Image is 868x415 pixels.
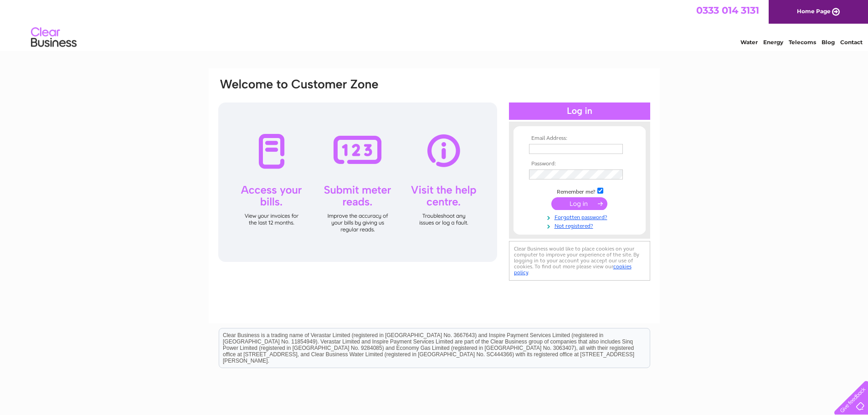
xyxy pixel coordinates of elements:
a: Not registered? [529,221,632,230]
td: Remember me? [527,186,632,195]
div: Clear Business would like to place cookies on your computer to improve your experience of the sit... [509,241,650,281]
a: cookies policy [514,263,632,276]
a: Water [740,39,758,46]
img: logo.png [31,24,77,51]
a: Forgotten password? [529,212,632,221]
a: Contact [840,39,863,46]
a: Telecoms [789,39,816,46]
a: 0333 014 3131 [696,5,759,16]
div: Clear Business is a trading name of Verastar Limited (registered in [GEOGRAPHIC_DATA] No. 3667643... [219,5,650,44]
th: Email Address: [527,135,632,142]
a: Blog [822,39,835,46]
th: Password: [527,161,632,167]
input: Submit [551,197,607,210]
a: Energy [763,39,783,46]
